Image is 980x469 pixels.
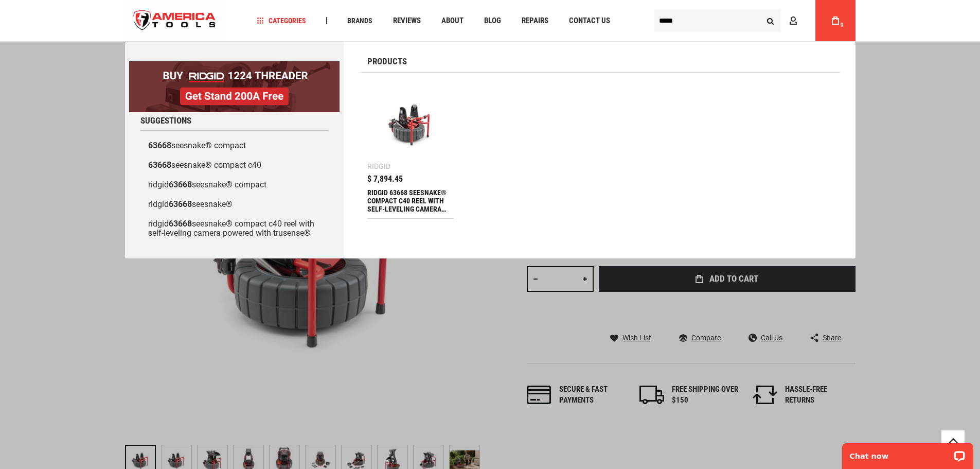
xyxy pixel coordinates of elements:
span: Contact Us [569,17,610,25]
b: 63668 [148,141,171,150]
a: BOGO: Buy RIDGID® 1224 Threader, Get Stand 200A Free! [129,61,340,69]
a: RIDGID 63668 SEESNAKE® COMPACT C40 REEL WITH SELF-LEVELING CAMERA POWERED WITH TRUSENSE® Ridgid $... [367,80,454,218]
img: America Tools [125,2,225,40]
a: Brands [343,14,377,28]
a: ridgid63668seesnake® compact c40 reel with self-leveling camera powered with trusense® [140,214,328,243]
span: About [441,17,464,25]
a: ridgid63668seesnake® compact [140,175,328,195]
a: Blog [479,14,506,28]
div: RIDGID 63668 SEESNAKE® COMPACT C40 REEL WITH SELF-LEVELING CAMERA POWERED WITH TRUSENSE® [367,188,454,213]
span: $ 7,894.45 [367,175,403,183]
a: ridgid63668seesnake® [140,195,328,214]
b: 63668 [169,199,192,209]
b: 63668 [148,160,171,170]
img: BOGO: Buy RIDGID® 1224 Threader, Get Stand 200A Free! [129,61,340,112]
iframe: LiveChat chat widget [835,437,980,469]
span: Repairs [522,17,548,25]
span: Categories [257,17,306,24]
b: 63668 [169,180,192,189]
span: 0 [841,22,844,28]
a: Contact Us [564,14,615,28]
b: 63668 [169,219,192,229]
a: Reviews [388,14,425,28]
a: Categories [252,14,311,28]
span: Reviews [393,17,421,25]
a: 63668seesnake® compact c40 [140,155,328,175]
button: Search [761,11,780,30]
a: About [437,14,468,28]
a: Repairs [517,14,553,28]
div: Ridgid [367,163,390,170]
img: RIDGID 63668 SEESNAKE® COMPACT C40 REEL WITH SELF-LEVELING CAMERA POWERED WITH TRUSENSE® [372,85,449,162]
span: Products [367,57,407,66]
a: 63668seesnake® compact [140,136,328,155]
a: store logo [125,2,225,40]
span: Suggestions [140,116,191,125]
span: Blog [484,17,501,25]
span: Brands [347,17,372,24]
